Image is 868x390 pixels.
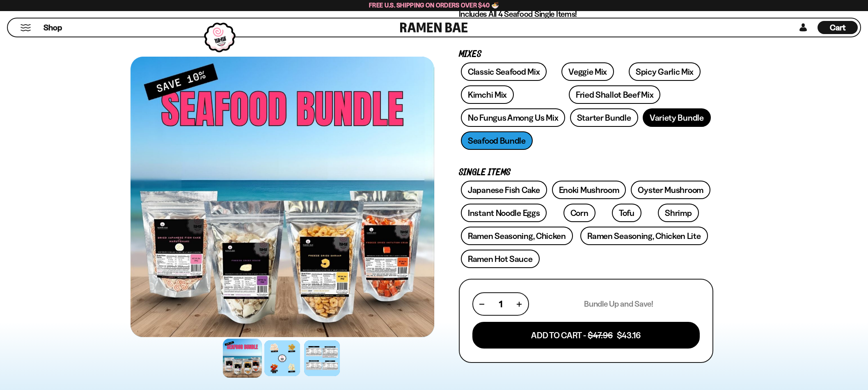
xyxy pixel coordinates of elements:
div: Cart [818,18,858,37]
a: Shrimp [658,204,699,222]
a: No Fungus Among Us Mix [461,108,565,127]
span: 1 [499,299,502,309]
a: Veggie Mix [561,62,614,81]
a: Instant Noodle Eggs [461,204,547,222]
span: Free U.S. Shipping on Orders over $40 🍜 [369,1,499,9]
a: Japanese Fish Cake [461,181,547,199]
a: Enoki Mushroom [552,181,626,199]
a: Kimchi Mix [461,85,514,104]
a: Oyster Mushroom [631,181,710,199]
a: Ramen Seasoning, Chicken [461,227,573,245]
a: Ramen Seasoning, Chicken Lite [580,227,708,245]
a: Shop [44,21,62,34]
a: Starter Bundle [570,108,638,127]
p: Bundle Up and Save! [584,299,653,309]
a: Variety Bundle [643,108,711,127]
p: Mixes [459,50,713,58]
a: Fried Shallot Beef Mix [569,85,660,104]
button: Mobile Menu Trigger [20,24,31,31]
a: Corn [563,204,595,222]
a: Spicy Garlic Mix [629,62,701,81]
span: Shop [44,22,62,33]
a: Ramen Hot Sauce [461,250,540,268]
a: Tofu [612,204,641,222]
button: Add To Cart - $47.96 $43.16 [472,322,700,349]
span: Cart [830,23,846,32]
a: Classic Seafood Mix [461,62,547,81]
p: Single Items [459,169,713,177]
